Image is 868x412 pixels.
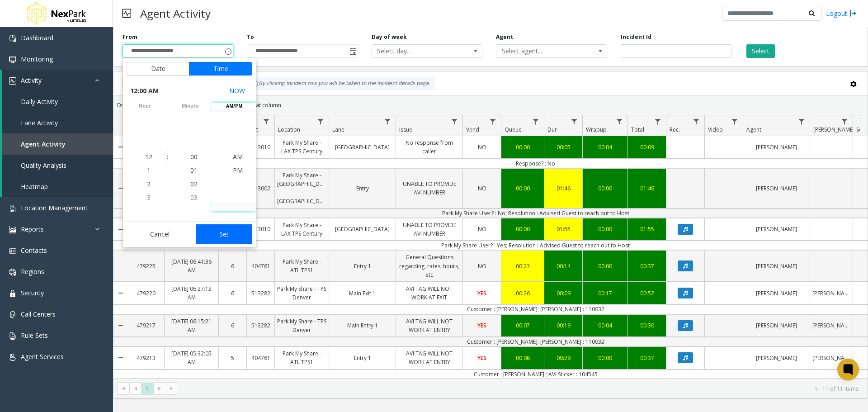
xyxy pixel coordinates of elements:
[463,319,501,332] a: YES
[583,319,627,332] a: 00:04
[113,165,128,212] a: Collapse Details
[21,267,44,276] span: Regions
[487,115,499,128] a: Vend Filter Menu
[21,204,88,212] span: Location Management
[501,319,544,332] a: 00:07
[585,143,625,152] div: 00:04
[247,319,274,332] a: 513282
[128,351,164,365] a: 479213
[583,260,627,273] a: 00:00
[9,205,16,212] img: 'icon'
[708,126,723,133] span: Video
[329,182,396,195] a: Entry
[147,193,151,202] span: 3
[448,115,461,128] a: Issue Filter Menu
[544,223,582,236] a: 01:55
[21,225,44,233] span: Reports
[547,289,580,298] div: 00:09
[463,182,501,195] a: NO
[477,322,486,329] span: YES
[585,289,625,298] div: 00:17
[128,287,164,300] a: 479220
[670,126,680,133] span: Rec.
[247,77,435,90] div: By clicking Incident row you will be taken to the incident details page.
[9,56,16,63] img: 'icon'
[113,133,128,161] a: Collapse Details
[247,351,274,365] a: 404761
[275,136,329,158] a: Park My Share - LAX TPS Century
[810,319,853,332] a: [PERSON_NAME]
[21,331,48,340] span: Rule Sets
[630,354,664,362] div: 00:37
[219,319,246,332] a: 6
[743,319,810,332] a: [PERSON_NAME]
[145,152,152,161] span: 12
[477,354,486,362] span: YES
[547,143,580,152] div: 00:05
[21,161,66,170] span: Quality Analysis
[396,282,462,304] a: AVI TAG WILL NOT WORK AT EXIT
[652,115,664,128] a: Total Filter Menu
[21,76,42,85] span: Activity
[190,152,198,161] span: 00
[190,166,198,175] span: 01
[628,141,666,154] a: 00:09
[21,140,66,148] span: Agent Activity
[332,126,344,133] span: Lane
[329,260,396,273] a: Entry 1
[127,224,193,244] button: Cancel
[630,289,664,298] div: 00:52
[544,141,582,154] a: 00:05
[113,343,128,372] a: Collapse Details
[168,103,212,109] span: minute
[504,262,542,270] div: 00:23
[630,184,664,193] div: 01:46
[21,97,58,106] span: Daily Activity
[504,354,542,362] div: 00:08
[396,251,462,281] a: General Questions regarding, rates, hours, etc
[849,9,857,18] img: logout
[586,126,607,133] span: Wrapup
[628,287,666,300] a: 00:52
[628,260,666,273] a: 00:37
[743,141,810,154] a: [PERSON_NAME]
[743,287,810,300] a: [PERSON_NAME]
[329,319,396,332] a: Main Entry 1
[504,225,542,233] div: 00:00
[123,103,167,109] span: hour
[547,225,580,233] div: 01:55
[275,218,329,240] a: Park My Share - LAX TPS Century
[690,115,703,128] a: Rec. Filter Menu
[189,62,252,76] button: Time tab
[501,351,544,365] a: 00:08
[743,351,810,365] a: [PERSON_NAME]
[810,351,853,365] a: [PERSON_NAME]
[585,321,625,330] div: 00:04
[233,166,243,175] span: PM
[147,180,151,188] span: 2
[547,184,580,193] div: 01:46
[628,351,666,365] a: 00:37
[329,223,396,236] a: [GEOGRAPHIC_DATA]
[628,319,666,332] a: 00:30
[247,182,274,195] a: 513002
[113,97,868,113] div: Drag a column header and drop it here to group by that column
[505,126,522,133] span: Queue
[544,351,582,365] a: 00:29
[504,143,542,152] div: 00:00
[113,311,128,340] a: Collapse Details
[113,115,868,378] div: Data table
[547,321,580,330] div: 00:19
[329,351,396,365] a: Entry 1
[796,115,808,128] a: Agent Filter Menu
[190,193,198,202] span: 03
[9,354,16,361] img: 'icon'
[212,103,256,109] span: AM/PM
[477,289,486,297] span: YES
[247,33,254,41] label: To
[628,223,666,236] a: 01:55
[826,9,857,18] a: Logout
[496,45,585,57] span: Select agent...
[260,115,273,128] a: Lot Filter Menu
[729,115,741,128] a: Video Filter Menu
